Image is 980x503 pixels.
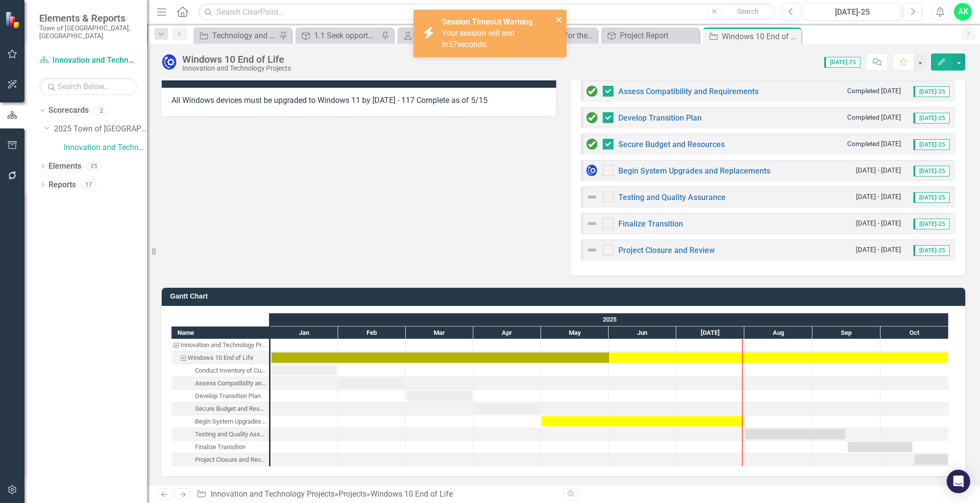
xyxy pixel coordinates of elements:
[812,327,881,339] div: Sep
[195,390,261,402] div: Develop Transition Plan
[195,428,266,441] div: Testing and Quality Assurance
[49,105,89,116] a: Scorecards
[803,3,901,21] button: [DATE]-25
[618,193,726,202] a: Testing and Quality Assurance
[856,245,901,254] small: [DATE] - [DATE]
[914,454,948,465] div: Task: Start date: 2025-10-16 End date: 2025-10-31
[86,162,102,171] div: 25
[856,166,901,175] small: [DATE] - [DATE]
[676,327,744,339] div: Jul
[856,192,901,201] small: [DATE] - [DATE]
[586,218,598,229] img: Not Defined
[913,86,950,97] span: [DATE]-25
[171,364,269,377] div: Task: Start date: 2025-01-01 End date: 2025-01-31
[49,161,81,172] a: Elements
[881,327,949,339] div: Oct
[195,441,245,453] div: Finalize Transition
[211,489,335,499] a: Innovation and Technology Projects
[39,12,137,24] span: Elements & Reports
[49,179,76,191] a: Reports
[64,142,147,153] a: Innovation and Technology Projects
[171,390,269,402] div: Task: Start date: 2025-03-01 End date: 2025-03-31
[913,192,950,203] span: [DATE]-25
[198,3,775,21] input: Search ClearPoint...
[618,140,725,149] a: Secure Budget and Resources
[171,453,269,466] div: Project Closure and Review
[856,219,901,228] small: [DATE] - [DATE]
[188,352,253,364] div: Windows 10 End of Life
[745,429,845,439] div: Task: Start date: 2025-08-01 End date: 2025-09-15
[370,489,453,499] div: Windows 10 End of Life
[542,416,743,427] div: Task: Start date: 2025-05-01 End date: 2025-07-31
[913,113,950,124] span: [DATE]-25
[171,352,269,364] div: Windows 10 End of Life
[212,29,277,42] div: Technology and Innovation - Tactical Actions
[171,428,269,441] div: Testing and Quality Assurance
[270,327,338,339] div: Jan
[618,246,715,255] a: Project Closure and Review
[195,453,266,466] div: Project Closure and Review
[195,402,266,415] div: Secure Budget and Resources
[618,219,683,228] a: Finalize Transition
[182,54,291,65] div: Windows 10 End of Life
[196,489,556,500] div: » »
[298,29,379,42] a: 1.1 Seek opportunities to enhance public trust by sharing information in an accessible, convenien...
[586,244,598,256] img: Not Defined
[338,327,406,339] div: Feb
[171,415,269,428] div: Begin System Upgrades and Replacements
[737,7,759,15] span: Search
[848,442,912,452] div: Task: Start date: 2025-09-16 End date: 2025-10-15
[954,3,972,21] button: AK
[609,327,676,339] div: Jun
[913,245,950,256] span: [DATE]-25
[171,364,269,377] div: Conduct Inventory of Current Systems
[722,30,799,43] div: Windows 10 End of Life
[824,57,860,68] span: [DATE]-25
[618,113,702,123] a: Develop Transition Plan
[556,14,563,25] button: close
[171,339,269,352] div: Task: Innovation and Technology Projects Start date: 2025-01-01 End date: 2025-01-02
[620,29,697,42] div: Project Report
[947,470,970,493] div: Open Intercom Messenger
[271,365,337,376] div: Task: Start date: 2025-01-01 End date: 2025-01-31
[171,415,269,428] div: Task: Start date: 2025-05-01 End date: 2025-07-31
[39,55,137,66] a: Innovation and Technology Projects
[473,327,541,339] div: Apr
[271,352,948,363] div: Task: Start date: 2025-01-01 End date: 2025-10-31
[847,113,901,122] small: Completed [DATE]
[744,327,812,339] div: Aug
[171,352,269,364] div: Task: Start date: 2025-01-01 End date: 2025-10-31
[171,96,488,105] span: All Windows devices must be upgraded to Windows 11 by [DATE] - 117 Complete as of 5/15
[171,402,269,415] div: Secure Budget and Resources
[5,11,22,28] img: ClearPoint Strategy
[604,29,697,42] a: Project Report
[171,453,269,466] div: Task: Start date: 2025-10-16 End date: 2025-10-31
[400,29,481,42] a: My Scorecard
[807,6,898,18] div: [DATE]-25
[339,378,404,388] div: Task: Start date: 2025-02-01 End date: 2025-02-28
[474,403,540,414] div: Task: Start date: 2025-04-01 End date: 2025-04-30
[171,390,269,402] div: Develop Transition Plan
[586,85,598,97] img: Complete
[913,219,950,229] span: [DATE]-25
[847,139,901,149] small: Completed [DATE]
[847,86,901,96] small: Completed [DATE]
[196,29,277,42] a: Technology and Innovation - Tactical Actions
[170,293,960,300] h3: Gantt Chart
[406,327,473,339] div: Mar
[54,124,147,135] a: 2025 Town of [GEOGRAPHIC_DATA]
[171,339,269,352] div: Innovation and Technology Projects
[180,339,266,352] div: Innovation and Technology Projects
[913,139,950,150] span: [DATE]-25
[314,29,379,42] div: 1.1 Seek opportunities to enhance public trust by sharing information in an accessible, convenien...
[448,40,457,49] span: 57
[195,415,266,428] div: Begin System Upgrades and Replacements
[270,313,949,326] div: 2025
[586,165,598,176] img: In Progress
[171,428,269,441] div: Task: Start date: 2025-08-01 End date: 2025-09-15
[81,180,97,189] div: 17
[171,441,269,453] div: Task: Start date: 2025-09-16 End date: 2025-10-15
[586,191,598,203] img: Not Defined
[442,17,533,26] strong: Session Timeout Warning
